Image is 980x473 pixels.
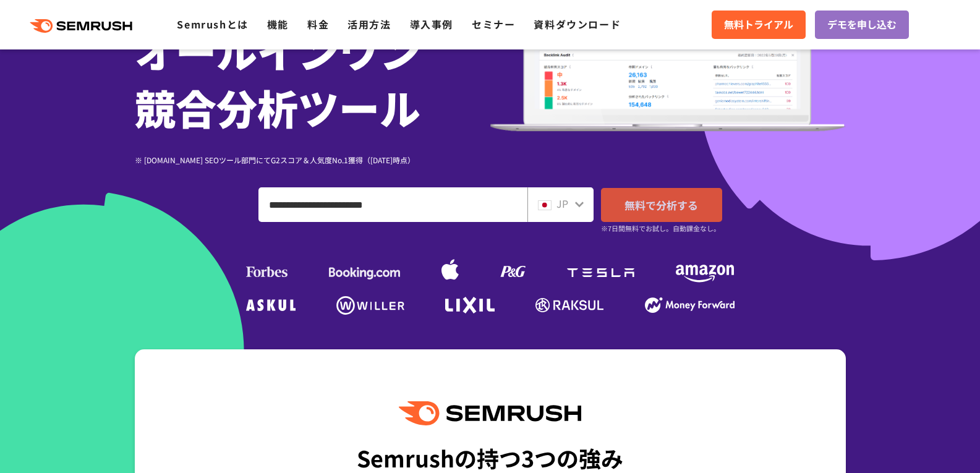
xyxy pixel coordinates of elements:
a: 導入事例 [410,17,453,32]
h1: オールインワン 競合分析ツール [135,22,490,135]
span: 無料で分析する [624,197,698,213]
a: 無料で分析する [601,188,722,222]
a: セミナー [472,17,515,32]
a: 料金 [307,17,329,32]
a: 機能 [267,17,289,32]
span: JP [556,196,568,211]
span: 無料トライアル [724,17,793,33]
div: ※ [DOMAIN_NAME] SEOツール部門にてG2スコア＆人気度No.1獲得（[DATE]時点） [135,154,490,166]
a: Semrushとは [177,17,248,32]
a: 無料トライアル [712,11,806,39]
img: Semrush [399,401,581,425]
span: デモを申し込む [827,17,897,33]
a: 活用方法 [347,17,391,32]
a: デモを申し込む [815,11,909,39]
a: 資料ダウンロード [534,17,621,32]
input: ドメイン、キーワードまたはURLを入力してください [259,188,527,221]
small: ※7日間無料でお試し。自動課金なし。 [601,223,720,234]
